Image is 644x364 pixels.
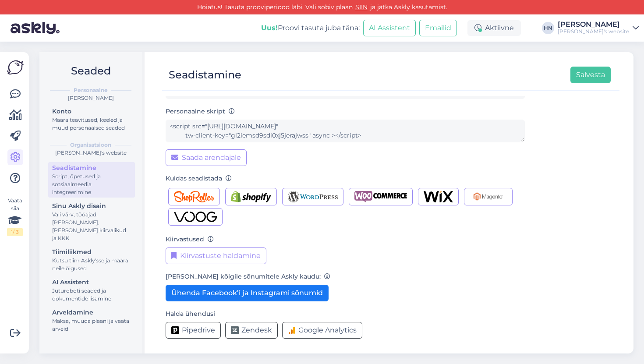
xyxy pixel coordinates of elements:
[48,162,135,198] a: SeadistamineScript, õpetused ja sotsiaalmeedia integreerimine
[166,149,247,166] button: Saada arendajale
[419,20,457,36] button: Emailid
[354,191,407,202] img: Woocommerce
[166,107,235,116] label: Personaalne skript
[558,28,629,35] div: [PERSON_NAME]'s website
[166,247,266,264] button: Kiirvastuste haldamine
[182,325,215,336] span: Pipedrive
[174,191,214,202] img: Shoproller
[7,197,23,236] div: Vaata siia
[52,317,131,333] div: Maksa, muuda plaani ja vaata arveid
[46,149,135,157] div: [PERSON_NAME]'s website
[52,173,131,196] div: Script, õpetused ja sotsiaalmeedia integreerimine
[470,191,507,202] img: Magento
[7,59,24,76] img: Askly Logo
[70,141,111,149] b: Organisatsioon
[231,191,271,202] img: Shopify
[52,278,131,287] div: AI Assistent
[46,94,135,102] div: [PERSON_NAME]
[48,246,135,274] a: TiimiliikmedKutsu tiim Askly'sse ja määra neile õigused
[74,86,108,94] b: Personaalne
[353,3,370,11] a: SIIN
[241,325,272,336] span: Zendesk
[558,21,639,35] a: [PERSON_NAME][PERSON_NAME]'s website
[166,174,232,183] label: Kuidas seadistada
[166,309,215,318] label: Halda ühendusi
[542,22,554,34] div: HN
[48,106,135,133] a: KontoMäära teavitused, keeled ja muud personaalsed seaded
[52,287,131,303] div: Juturoboti seaded ja dokumentide lisamine
[558,21,629,28] div: [PERSON_NAME]
[225,322,278,339] button: Zendesk
[52,107,131,116] div: Konto
[7,228,23,236] div: 1 / 3
[166,272,330,281] label: [PERSON_NAME] kõigile sõnumitele Askly kaudu:
[48,200,135,244] a: Sinu Askly disainVali värv, tööajad, [PERSON_NAME], [PERSON_NAME] kiirvalikud ja KKK
[48,276,135,304] a: AI AssistentJuturoboti seaded ja dokumentide lisamine
[52,163,131,173] div: Seadistamine
[424,191,453,202] img: Wix
[282,322,362,339] button: Google Analytics
[52,257,131,272] div: Kutsu tiim Askly'sse ja määra neile õigused
[171,326,179,334] img: Pipedrive
[363,20,416,36] button: AI Assistent
[166,120,525,142] textarea: <script src="[URL][DOMAIN_NAME]" tw-client-key="gl2iemsd9sdi0xj5jerajwss" async ></script>
[570,67,611,83] button: Salvesta
[166,322,221,339] button: Pipedrive
[48,307,135,334] a: ArveldamineMaksa, muuda plaani ja vaata arveid
[261,23,360,33] div: Proovi tasuta juba täna:
[46,63,135,79] h2: Seaded
[467,20,521,36] div: Aktiivne
[166,285,329,301] button: Ühenda Facebook’i ja Instagrami sõnumid
[261,24,278,32] b: Uus!
[52,201,131,211] div: Sinu Askly disain
[52,211,131,242] div: Vali värv, tööajad, [PERSON_NAME], [PERSON_NAME] kiirvalikud ja KKK
[288,191,338,202] img: Wordpress
[52,247,131,257] div: Tiimiliikmed
[298,325,357,336] span: Google Analytics
[166,235,214,244] label: Kiirvastused
[288,326,296,334] img: Google Analytics
[169,67,241,83] div: Seadistamine
[52,116,131,132] div: Määra teavitused, keeled ja muud personaalsed seaded
[52,308,131,317] div: Arveldamine
[231,326,239,334] img: Zendesk
[174,211,217,223] img: Voog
